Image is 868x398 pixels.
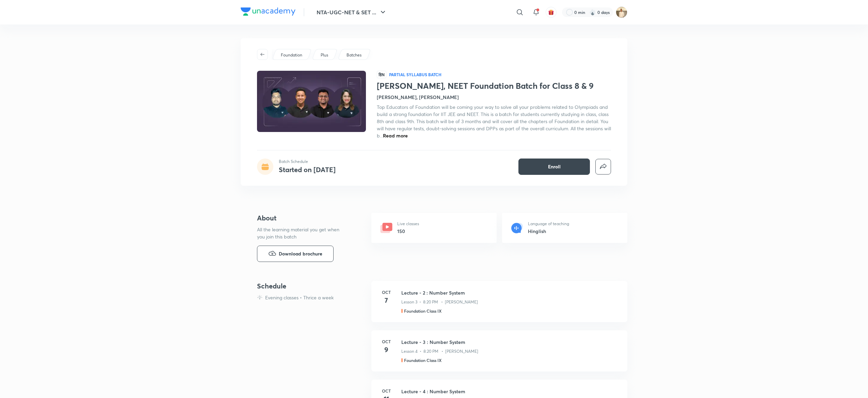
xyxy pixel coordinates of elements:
[397,221,419,227] p: Live classes
[279,165,336,174] h4: Started on [DATE]
[320,52,329,58] a: Plus
[241,7,295,17] a: Company Logo
[389,72,441,77] p: Partial syllabus Batch
[380,289,393,295] h6: Oct
[279,159,336,165] p: Batch Schedule
[345,52,363,58] a: Batches
[589,9,596,16] img: streak
[257,246,334,262] button: Download brochure
[377,94,459,101] h4: [PERSON_NAME], [PERSON_NAME]
[380,388,393,394] h6: Oct
[257,213,350,223] h4: About
[528,228,569,235] h6: Hinglish
[377,104,611,139] span: Top Educators of Foundation will be coming your way to solve all your problems related to Olympia...
[616,6,627,18] img: Chandrakant Deshmukh
[377,81,611,91] h1: [PERSON_NAME], NEET Foundation Batch for Class 8 & 9
[377,71,386,78] span: हिN
[401,348,478,354] p: Lesson 4 • 8:20 PM • [PERSON_NAME]
[548,9,554,15] img: avatar
[371,330,627,380] a: Oct9Lecture - 3 : Number SystemLesson 4 • 8:20 PM • [PERSON_NAME]Foundation Class IX
[380,295,393,305] h4: 7
[548,163,561,170] span: Enroll
[401,338,619,346] h3: Lecture - 3 : Number System
[280,52,304,58] a: Foundation
[397,228,419,235] h6: 150
[257,281,366,291] h4: Schedule
[546,7,557,18] button: avatar
[518,159,590,175] button: Enroll
[257,226,345,240] p: All the learning material you get when you join this batch
[256,70,367,133] img: Thumbnail
[312,5,391,19] button: NTA-UGC-NET & SET ...
[279,250,322,258] span: Download brochure
[281,52,302,58] p: Foundation
[404,357,441,363] h5: Foundation Class IX
[265,294,334,301] p: Evening classes • Thrice a week
[371,281,627,330] a: Oct7Lecture - 2 : Number SystemLesson 3 • 8:20 PM • [PERSON_NAME]Foundation Class IX
[347,52,361,58] p: Batches
[401,289,619,296] h3: Lecture - 2 : Number System
[380,345,393,355] h4: 9
[528,221,569,227] p: Language of teaching
[241,7,295,16] img: Company Logo
[383,132,408,139] span: Read more
[404,308,441,314] h5: Foundation Class IX
[401,299,478,305] p: Lesson 3 • 8:20 PM • [PERSON_NAME]
[401,388,619,395] h3: Lecture - 4 : Number System
[380,338,393,345] h6: Oct
[321,52,328,58] p: Plus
